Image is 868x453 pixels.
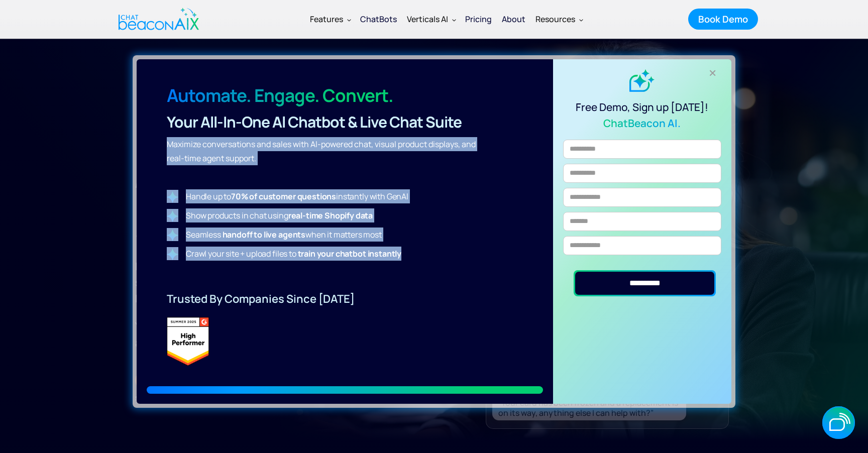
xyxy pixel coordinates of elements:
div: + [705,65,721,81]
form: Email Form [563,140,721,296]
img: Dropdown [579,18,583,22]
div: Book Demo [698,13,748,26]
a: home [110,2,204,37]
div: Verticals AI [407,12,448,26]
strong: real-time Shopify data [288,210,373,221]
img: Dropdown [452,18,456,22]
a: Book Demo [688,9,758,30]
div: Pricing [465,12,492,26]
img: Dropdown [347,18,351,22]
div: Features [310,12,343,26]
strong: 70% of customer questions [231,191,336,202]
h3: Automate. Engage. Convert. [167,84,492,107]
strong: handoff to live agents [223,229,305,240]
a: Pricing [460,6,497,32]
div: Free Demo, Sign up [DATE]! [563,92,721,131]
a: ChatBots [355,6,402,32]
div: Crawl your site + upload files to [186,247,401,261]
div: Resources [535,12,575,26]
h4: Your all-in-one Al Chatbot & Live Chat Suite [167,112,492,132]
div: Seamless when it matters most [186,228,382,242]
div: About [502,12,525,26]
strong: ChatBeacon AI. [603,116,681,130]
div: Features [305,7,355,31]
a: About [497,6,530,32]
div: Handle up to instantly with GenAl [186,189,408,203]
div: ChatBots [360,12,397,26]
div: Verticals AI [402,7,460,31]
strong: train your chatbot instantly [298,248,402,259]
div: Show products in chat using [186,208,373,222]
p: Maximize conversations and sales with Al-powered chat, visual product displays, and real-time age... [167,137,492,165]
p: ‍ [167,170,492,184]
div: Resources [530,7,587,31]
h5: Trusted by companies Since [DATE] [137,291,553,307]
